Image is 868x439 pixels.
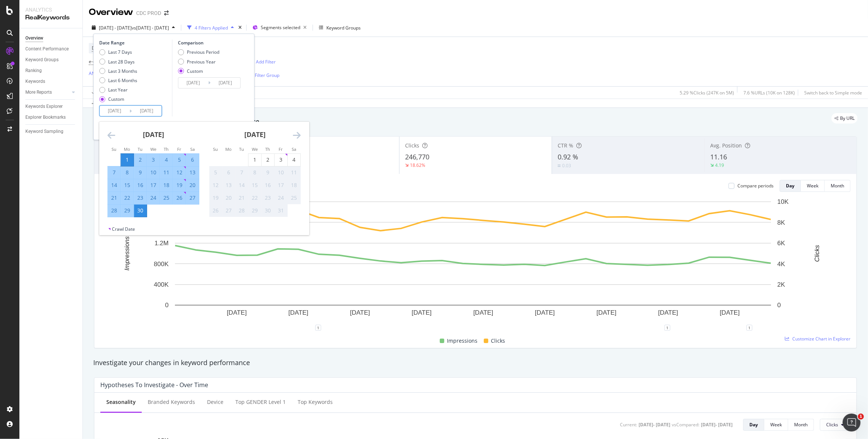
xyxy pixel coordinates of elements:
[292,146,296,152] small: Sa
[25,88,70,96] a: More Reports
[173,194,186,202] div: 26
[275,166,288,179] td: Not available. Friday, October 10, 2025
[235,204,248,217] td: Not available. Tuesday, October 28, 2025
[746,325,752,331] div: 1
[288,169,300,176] div: 11
[279,146,283,152] small: Fr
[275,156,287,164] div: 3
[186,156,199,164] div: 6
[248,204,261,217] td: Not available. Wednesday, October 29, 2025
[288,192,301,204] td: Not available. Saturday, October 25, 2025
[147,179,160,192] td: Selected. Wednesday, September 17, 2025
[749,421,758,428] div: Day
[210,78,240,88] input: End Date
[99,96,137,102] div: Custom
[248,169,261,176] div: 8
[134,181,147,189] div: 16
[160,169,173,176] div: 11
[25,56,77,64] a: Keyword Groups
[788,419,814,431] button: Month
[121,192,134,204] td: Selected. Monday, September 22, 2025
[209,194,222,202] div: 19
[235,207,248,214] div: 28
[108,192,121,204] td: Selected. Sunday, September 21, 2025
[777,219,785,226] text: 8K
[261,153,275,166] td: Choose Thursday, October 2, 2025 as your check-in date. It’s available.
[222,194,235,202] div: 20
[184,22,237,34] button: 4 Filters Applied
[186,192,199,204] td: Selected. Saturday, September 27, 2025
[173,169,186,176] div: 12
[720,309,740,316] text: [DATE]
[25,128,77,136] a: Keyword Sampling
[99,77,137,84] div: Last 6 Months
[596,309,617,316] text: [DATE]
[261,204,275,217] td: Not available. Thursday, October 30, 2025
[136,9,161,17] div: CDC PROD
[124,146,130,152] small: Mo
[132,25,169,31] span: vs [DATE] - [DATE]
[473,309,493,316] text: [DATE]
[147,194,160,202] div: 24
[25,113,66,121] div: Explorer Bookmarks
[99,68,137,74] div: Last 3 Months
[222,166,235,179] td: Not available. Monday, October 6, 2025
[261,192,275,204] td: Not available. Thursday, October 23, 2025
[121,204,134,217] td: Selected. Monday, September 29, 2025
[209,181,222,189] div: 12
[792,336,850,342] span: Customize Chart in Explorer
[93,358,858,368] div: Investigate your changes in keyword performance
[248,194,261,202] div: 22
[25,88,52,96] div: More Reports
[173,153,186,166] td: Selected. Friday, September 5, 2025
[100,198,846,328] div: A chart.
[225,146,232,152] small: Mo
[710,152,727,161] span: 11.16
[160,192,173,204] td: Selected. Thursday, September 25, 2025
[780,180,801,192] button: Day
[265,146,270,152] small: Th
[209,207,222,214] div: 26
[743,419,764,431] button: Day
[288,309,308,316] text: [DATE]
[138,146,142,152] small: Tu
[227,309,247,316] text: [DATE]
[235,71,279,80] button: Add Filter Group
[160,153,173,166] td: Selected. Thursday, September 4, 2025
[108,194,120,202] div: 21
[187,59,216,65] div: Previous Year
[121,166,134,179] td: Selected. Monday, September 8, 2025
[261,194,274,202] div: 23
[99,25,132,31] span: [DATE] - [DATE]
[89,6,133,19] div: Overview
[620,421,637,428] div: Current:
[89,58,115,65] span: e-commerce
[405,142,419,149] span: Clicks
[121,181,134,189] div: 15
[186,169,199,176] div: 13
[820,419,850,431] button: Clicks
[794,421,808,428] div: Month
[89,22,178,34] button: [DATE] - [DATE]vs[DATE] - [DATE]
[235,169,248,176] div: 7
[222,181,235,189] div: 13
[160,179,173,192] td: Selected. Thursday, September 18, 2025
[100,106,129,116] input: Start Date
[173,179,186,192] td: Selected. Friday, September 19, 2025
[25,56,59,64] div: Keyword Groups
[190,146,195,152] small: Sa
[25,78,77,85] a: Keywords
[777,261,785,268] text: 4K
[261,156,274,164] div: 2
[25,67,42,75] div: Ranking
[261,179,275,192] td: Not available. Thursday, October 16, 2025
[261,181,274,189] div: 16
[25,45,69,53] div: Content Performance
[777,281,785,288] text: 2K
[777,198,789,205] text: 10K
[150,146,156,152] small: We
[826,421,838,428] span: Clicks
[786,183,795,189] div: Day
[288,181,300,189] div: 18
[807,183,818,189] div: Week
